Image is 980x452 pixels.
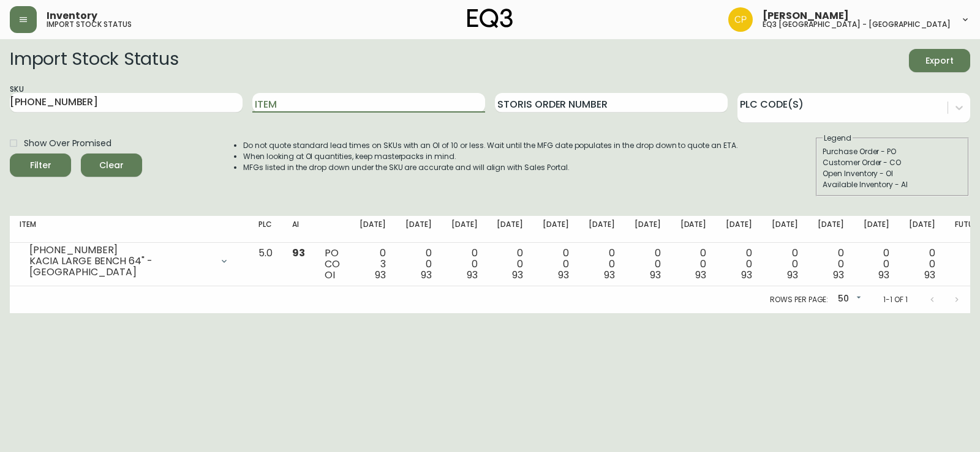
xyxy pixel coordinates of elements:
td: 5.0 [249,243,282,286]
span: 93 [878,268,889,282]
th: [DATE] [899,216,945,243]
span: [PERSON_NAME] [763,11,849,21]
th: [DATE] [533,216,579,243]
li: MFGs listed in the drop down under the SKU are accurate and will align with Sales Portal. [243,162,738,173]
div: 0 0 [451,248,478,281]
div: 0 0 [909,248,935,281]
div: 0 0 [497,248,523,281]
th: [DATE] [396,216,442,243]
span: 93 [833,268,844,282]
span: 93 [467,268,478,282]
th: [DATE] [762,216,808,243]
li: When looking at OI quantities, keep masterpacks in mind. [243,151,738,162]
div: KACIA LARGE BENCH 64" - [GEOGRAPHIC_DATA] [29,256,212,278]
div: [PHONE_NUMBER]KACIA LARGE BENCH 64" - [GEOGRAPHIC_DATA] [20,248,239,275]
span: 93 [512,268,523,282]
span: 93 [650,268,661,282]
li: Do not quote standard lead times on SKUs with an OI of 10 or less. Wait until the MFG date popula... [243,140,738,151]
div: PO CO [325,248,340,281]
button: Clear [81,154,142,177]
h2: Import Stock Status [10,49,178,72]
span: Export [919,53,960,69]
p: Rows per page: [770,294,828,305]
h5: import stock status [47,21,132,28]
button: Filter [10,154,71,177]
span: 93 [741,268,752,282]
button: Export [909,49,970,72]
div: Open Inventory - OI [823,168,962,179]
div: Available Inventory - AI [823,179,962,190]
div: Filter [30,158,51,173]
div: Purchase Order - PO [823,146,962,157]
div: 0 0 [589,248,615,281]
h5: eq3 [GEOGRAPHIC_DATA] - [GEOGRAPHIC_DATA] [763,21,951,28]
div: Customer Order - CO [823,157,962,168]
th: [DATE] [579,216,625,243]
span: 93 [924,268,935,282]
span: 93 [695,268,706,282]
th: [DATE] [854,216,900,243]
th: [DATE] [350,216,396,243]
div: [PHONE_NUMBER] [29,245,212,256]
div: 0 0 [726,248,752,281]
span: Show Over Promised [24,137,111,150]
th: [DATE] [671,216,717,243]
span: 93 [787,268,798,282]
span: 93 [558,268,569,282]
th: [DATE] [487,216,533,243]
div: 0 0 [818,248,844,281]
span: 93 [375,268,386,282]
div: 0 0 [405,248,432,281]
th: [DATE] [442,216,488,243]
div: 50 [833,289,864,309]
span: OI [325,268,335,282]
div: 0 0 [543,248,569,281]
div: 0 0 [680,248,707,281]
span: 93 [292,246,305,260]
legend: Legend [823,133,853,144]
span: Inventory [47,11,97,21]
div: 0 0 [864,248,890,281]
span: 93 [604,268,615,282]
span: Clear [91,158,132,173]
th: Item [10,216,249,243]
p: 1-1 of 1 [883,294,908,305]
th: [DATE] [625,216,671,243]
img: logo [467,9,513,28]
th: [DATE] [716,216,762,243]
div: 0 0 [772,248,798,281]
span: 93 [421,268,432,282]
div: 0 0 [635,248,661,281]
div: 0 3 [360,248,386,281]
th: PLC [249,216,282,243]
th: [DATE] [808,216,854,243]
th: AI [282,216,315,243]
img: d4538ce6a4da033bb8b50397180cc0a5 [728,7,753,32]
